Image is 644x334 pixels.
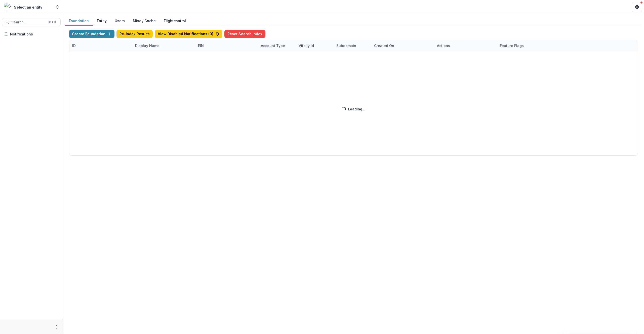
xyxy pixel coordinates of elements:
div: ⌘ + K [47,19,57,25]
button: More [54,324,60,330]
div: Select an entity [14,5,42,10]
span: Notifications [10,32,59,36]
img: Select an entity [4,3,12,11]
button: Entity [93,16,111,26]
button: Users [111,16,129,26]
span: Search... [11,20,45,24]
button: Foundation [65,16,93,26]
a: Flightcontrol [164,18,186,23]
button: Get Help [632,2,642,12]
button: Search... [2,18,61,26]
button: Misc / Cache [129,16,160,26]
button: Open entity switcher [54,2,61,12]
button: Notifications [2,30,61,38]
